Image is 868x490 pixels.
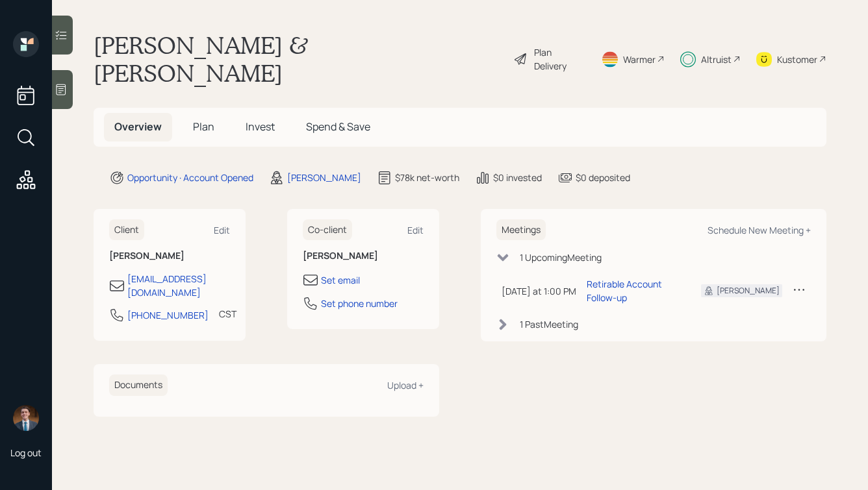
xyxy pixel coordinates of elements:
h6: Client [109,219,144,241]
span: Spend & Save [306,119,370,134]
div: Set email [321,273,360,287]
img: hunter_neumayer.jpg [13,405,39,431]
div: [EMAIL_ADDRESS][DOMAIN_NAME] [127,272,230,299]
h1: [PERSON_NAME] & [PERSON_NAME] [94,31,503,87]
div: Schedule New Meeting + [708,224,811,236]
div: Kustomer [777,53,817,66]
div: Upload + [387,379,424,391]
div: [PHONE_NUMBER] [127,308,209,322]
div: Warmer [623,53,656,66]
div: $78k net-worth [395,171,459,184]
div: $0 deposited [576,171,630,184]
div: 1 Past Meeting [520,317,578,331]
div: [DATE] at 1:00 PM [502,284,576,298]
div: Set phone number [321,297,398,310]
div: [PERSON_NAME] [717,285,780,297]
span: Overview [114,119,162,134]
div: Altruist [701,53,732,66]
div: Plan Delivery [534,45,585,73]
span: Plan [193,119,214,134]
div: Edit [407,224,424,236]
h6: Meetings [496,219,546,241]
h6: Co-client [303,219,352,241]
h6: [PERSON_NAME] [303,251,424,262]
div: 1 Upcoming Meeting [520,251,602,264]
div: $0 invested [493,171,542,184]
div: Opportunity · Account Opened [127,171,253,184]
span: Invest [246,119,275,134]
h6: Documents [109,374,168,396]
div: Log out [10,447,42,459]
div: [PERSON_NAME] [287,171,361,184]
div: Edit [214,224,230,236]
div: Retirable Account Follow-up [587,277,680,304]
h6: [PERSON_NAME] [109,251,230,262]
div: CST [219,307,236,321]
